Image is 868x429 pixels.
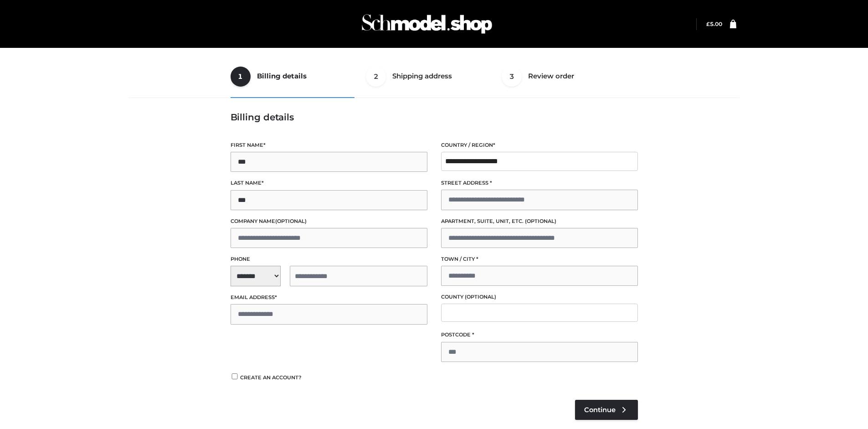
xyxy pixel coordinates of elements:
[525,218,556,224] span: (optional)
[441,217,638,226] label: Apartment, suite, unit, etc.
[231,112,638,123] h3: Billing details
[231,217,427,226] label: Company name
[441,331,638,339] label: Postcode
[231,293,427,302] label: Email address
[359,6,495,42] img: Schmodel Admin 964
[240,374,302,381] span: Create an account?
[575,400,638,420] a: Continue
[706,21,722,27] a: £5.00
[441,293,638,301] label: County
[231,373,239,379] input: Create an account?
[231,141,427,150] label: First name
[706,21,710,27] span: £
[231,255,427,264] label: Phone
[275,218,307,224] span: (optional)
[441,141,638,150] label: Country / Region
[584,406,616,414] span: Continue
[465,294,496,300] span: (optional)
[441,179,638,187] label: Street address
[441,255,638,264] label: Town / City
[706,21,722,27] bdi: 5.00
[231,179,427,187] label: Last name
